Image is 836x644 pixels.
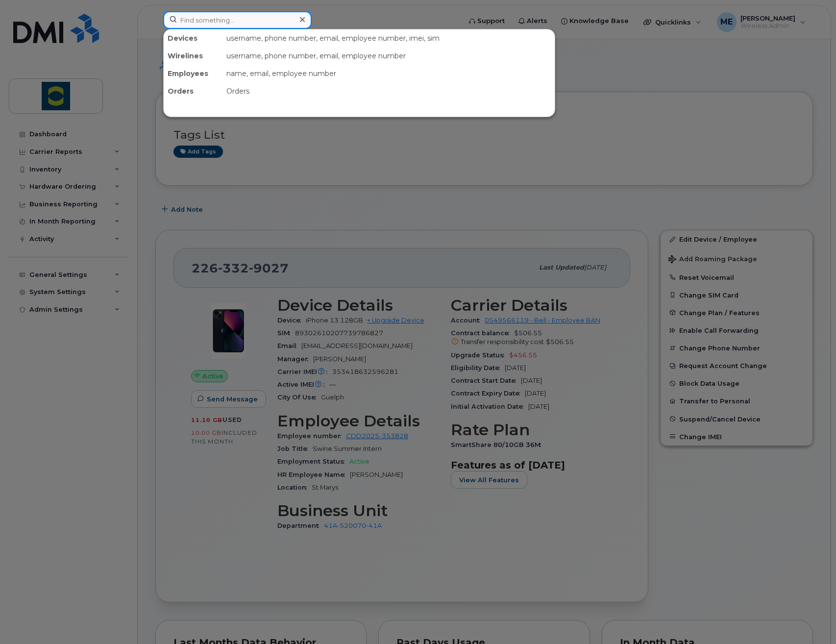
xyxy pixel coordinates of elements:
[222,82,555,100] div: Orders
[164,82,222,100] div: Orders
[222,65,555,82] div: name, email, employee number
[164,29,222,47] div: Devices
[164,47,222,65] div: Wirelines
[222,47,555,65] div: username, phone number, email, employee number
[164,65,222,82] div: Employees
[222,29,555,47] div: username, phone number, email, employee number, imei, sim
